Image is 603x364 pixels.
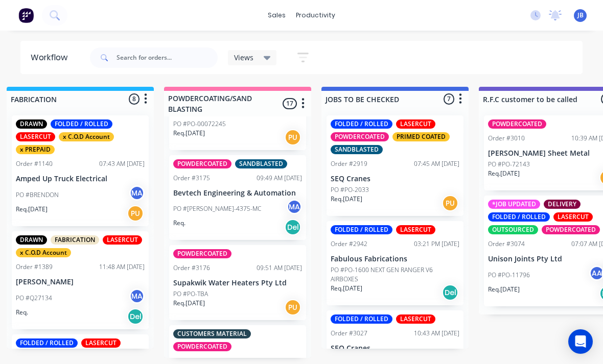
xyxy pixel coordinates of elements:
input: Search for orders... [117,47,218,68]
div: productivity [291,8,340,23]
div: Order #3027 [331,329,367,338]
p: PO #PO-TBA [173,289,208,299]
div: FABRICATION [51,235,99,245]
p: Req. [DATE] [173,299,205,308]
p: Req. [16,308,28,317]
div: sales [263,8,291,23]
div: OUTSOURCED [488,225,538,234]
div: POWDERCOATED [173,159,231,168]
div: POWDERCOATED [542,225,600,234]
div: PU [442,195,458,211]
div: FOLDED / ROLLED [488,212,550,222]
div: Order #3010 [488,134,525,143]
div: FOLDED / ROLLED [51,119,112,129]
p: PO #PO-00072245 [173,119,226,129]
div: LASERCUT [81,338,121,348]
div: FOLDED / ROLLED [331,225,392,234]
div: MA [287,199,302,214]
div: 09:51 AM [DATE] [257,263,302,273]
div: Order #3176 [173,263,210,273]
div: x C.O.D Account [16,248,71,257]
div: Del [285,219,301,235]
div: 07:45 AM [DATE] [414,159,459,168]
p: PO #PO-72143 [488,160,530,169]
div: LASERCUT [553,212,593,222]
div: LASERCUT [16,132,55,141]
div: DRAWNFABRICATIONLASERCUTx C.O.D AccountOrder #138911:48 AM [DATE][PERSON_NAME]PO #Q27134MAReq.Del [12,231,149,329]
div: Order #3074 [488,239,525,249]
div: 09:49 AM [DATE] [257,174,302,183]
div: x C.O.D Account [59,132,114,141]
div: POWDERCOATED [173,249,231,258]
div: FOLDED / ROLLED [16,338,78,348]
div: POWDERCOATED [488,119,546,129]
p: PO #PO-11796 [488,271,530,280]
div: PU [127,205,144,222]
div: Del [442,284,458,301]
div: POWDERCOATED [331,132,389,141]
p: Req. [DATE] [331,195,362,204]
p: Req. [DATE] [16,205,48,214]
p: PO #PO-1600 NEXT GEN RANGER V6 AIRBOXES [331,265,459,284]
div: 11:48 AM [DATE] [99,262,145,272]
div: SANDBLASTED [331,145,383,154]
div: FOLDED / ROLLEDLASERCUTPOWDERCOATEDPRIMED COATEDSANDBLASTEDOrder #291907:45 AM [DATE]SEQ CranesPO... [327,115,463,216]
div: LASERCUT [396,225,435,234]
div: Order #2919 [331,159,367,168]
p: Amped Up Truck Electrical [16,175,145,183]
span: JB [577,11,584,20]
div: 03:21 PM [DATE] [414,239,459,249]
p: SEQ Cranes [331,344,459,353]
p: [PERSON_NAME] [16,278,145,286]
div: MA [129,288,145,304]
img: Factory [18,8,34,23]
div: x PREPAID [16,145,55,154]
div: FOLDED / ROLLEDLASERCUTOrder #294203:21 PM [DATE]Fabulous FabricationsPO #PO-1600 NEXT GEN RANGER... [327,221,463,305]
div: PRIMED COATED [392,132,450,141]
div: MA [129,185,145,201]
p: Req. [DATE] [331,284,362,293]
div: LASERCUT [396,119,435,129]
div: LASERCUT [396,314,435,324]
div: POWDERCOATED [173,342,231,351]
div: Workflow [31,52,73,64]
div: DRAWNFOLDED / ROLLEDLASERCUTx C.O.D Accountx PREPAIDOrder #114007:43 AM [DATE]Amped Up Truck Elec... [12,115,149,226]
span: Views [234,52,253,63]
div: LASERCUT [103,235,142,245]
div: DELIVERY [544,200,581,209]
div: FOLDED / ROLLED [331,314,392,324]
p: [PERSON_NAME] Sheet Metal [173,109,302,117]
p: Fabulous Fabrications [331,255,459,263]
div: Order #2942 [331,239,367,249]
p: PO #BRENDON [16,190,59,200]
p: Bevtech Engineering & Automation [173,189,302,198]
div: 10:43 AM [DATE] [414,329,459,338]
p: Req. [DATE] [173,129,205,138]
div: Open Intercom Messenger [568,329,593,354]
p: Req. [DATE] [488,285,520,294]
div: PU [285,299,301,316]
div: POWDERCOATEDOrder #317609:51 AM [DATE]Supakwik Water Heaters Pty LtdPO #PO-TBAReq.[DATE]PU [169,245,306,320]
div: Order #1389 [16,262,53,272]
p: Req. [173,219,185,228]
p: SEQ Cranes [331,175,459,183]
div: POWDERCOATEDSANDBLASTEDOrder #317509:49 AM [DATE]Bevtech Engineering & AutomationPO #[PERSON_NAME... [169,155,306,240]
div: CUSTOMERS MATERIAL [173,329,251,338]
div: *JOB UPDATED [488,200,540,209]
div: Del [127,308,144,325]
p: Supakwik Water Heaters Pty Ltd [173,279,302,287]
div: Order #1140 [16,159,53,168]
div: PU [285,129,301,145]
div: SANDBLASTED [235,159,287,168]
p: PO #PO-2033 [331,185,369,195]
div: 07:43 AM [DATE] [99,159,145,168]
p: PO #Q27134 [16,294,52,303]
div: DRAWN [16,119,47,129]
p: PO #[PERSON_NAME]-4375-MC [173,204,261,213]
div: DRAWN [16,235,47,245]
p: Req. [DATE] [488,169,520,178]
div: FOLDED / ROLLED [331,119,392,129]
div: Order #3175 [173,174,210,183]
